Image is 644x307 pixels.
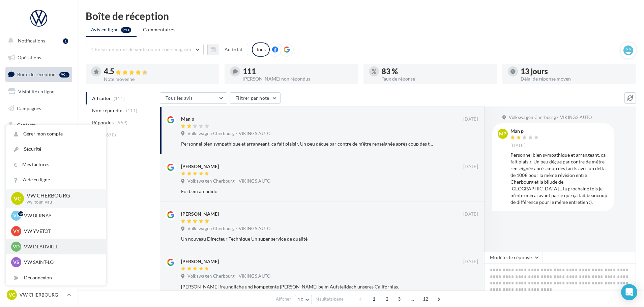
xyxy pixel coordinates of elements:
[187,226,270,232] span: Volkswagen Cherbourg - VIKINGS AUTO
[187,178,270,184] span: Volkswagen Cherbourg - VIKINGS AUTO
[510,143,525,149] span: [DATE]
[20,291,64,298] p: VW CHERBOURG
[187,273,270,279] span: Volkswagen Cherbourg - VIKINGS AUTO
[243,68,353,75] div: 111
[181,258,219,265] div: [PERSON_NAME]
[13,228,20,235] span: VY
[521,76,631,81] div: Délai de réponse moyen
[295,295,312,304] button: 10
[407,294,418,304] span: ...
[181,188,434,195] div: Foi bem atendido
[509,115,592,121] span: Volkswagen Cherbourg - VIKINGS AUTO
[6,142,106,157] a: Sécurité
[17,71,56,77] span: Boîte de réception
[18,38,45,43] span: Notifications
[4,85,74,99] a: Visibilité en ligne
[207,44,248,55] button: Au total
[510,129,540,133] div: Man p
[463,116,478,122] span: [DATE]
[166,95,193,101] span: Tous les avis
[181,163,219,170] div: [PERSON_NAME]
[4,67,74,82] a: Boîte de réception99+
[219,44,248,55] button: Au total
[463,211,478,217] span: [DATE]
[316,296,344,302] span: résultats/page
[181,283,434,290] div: [PERSON_NAME] freundliche und kompetente [PERSON_NAME] beim Aufstelldach unseres Californias.
[298,297,303,302] span: 10
[126,108,138,113] span: (111)
[499,130,506,137] span: Mp
[18,55,41,60] span: Opérations
[27,199,95,205] p: vw-tour-vau
[86,11,636,21] div: Boîte de réception
[6,270,106,285] div: Déconnexion
[484,252,543,263] button: Modèle de réponse
[59,72,69,78] div: 99+
[4,135,74,149] a: Médiathèque
[18,89,54,94] span: Visibilité en ligne
[181,141,434,147] div: Personnel bien sympathique et arrangeant, ça fait plaisir. Un peu déçue par contre de m’être rens...
[104,77,214,82] div: Note moyenne
[463,164,478,170] span: [DATE]
[463,259,478,265] span: [DATE]
[4,191,74,211] a: Campagnes DataOnDemand
[105,132,116,137] span: (670)
[382,76,492,81] div: Taux de réponse
[420,294,431,304] span: 12
[116,120,128,125] span: (559)
[24,243,98,250] p: VW DEAUVILLE
[63,38,68,44] div: 1
[382,294,392,304] span: 2
[92,119,114,126] span: Répondus
[181,211,219,217] div: [PERSON_NAME]
[621,284,637,300] div: Open Intercom Messenger
[27,192,95,199] p: VW CHERBOURG
[91,47,191,52] span: Choisir un point de vente ou un code magasin
[4,168,74,188] a: PLV et print personnalisable
[4,101,74,116] a: Campagnes
[243,76,353,81] div: [PERSON_NAME] non répondus
[230,92,281,104] button: Filtrer par note
[9,291,15,298] span: VC
[13,243,20,250] span: VD
[24,259,98,266] p: VW SAINT-LO
[17,122,36,128] span: Contacts
[382,68,492,75] div: 83 %
[24,228,98,235] p: VW YVETOT
[14,194,21,202] span: VC
[369,294,379,304] span: 1
[4,51,74,65] a: Opérations
[104,68,214,75] div: 4.5
[24,212,98,219] p: VW BERNAY
[160,92,227,104] button: Tous les avis
[187,131,270,137] span: Volkswagen Cherbourg - VIKINGS AUTO
[13,259,19,266] span: VS
[4,152,74,166] a: Calendrier
[181,116,194,122] div: Man p
[6,126,106,142] a: Gérer mon compte
[510,152,609,206] div: Personnel bien sympathique et arrangeant, ça fait plaisir. Un peu déçue par contre de m’être rens...
[5,288,72,301] a: VC VW CHERBOURG
[394,294,405,304] span: 3
[13,212,20,219] span: VB
[6,157,106,172] a: Mes factures
[6,172,106,187] a: Aide en ligne
[17,105,41,111] span: Campagnes
[181,236,434,242] div: Un nouveau Directeur Technique Un super service de qualité
[92,107,123,114] span: Non répondus
[4,118,74,132] a: Contacts
[252,42,270,57] div: Tous
[276,296,291,302] span: Afficher
[4,34,71,48] button: Notifications 1
[521,68,631,75] div: 13 jours
[143,26,175,33] span: Commentaires
[86,44,204,55] button: Choisir un point de vente ou un code magasin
